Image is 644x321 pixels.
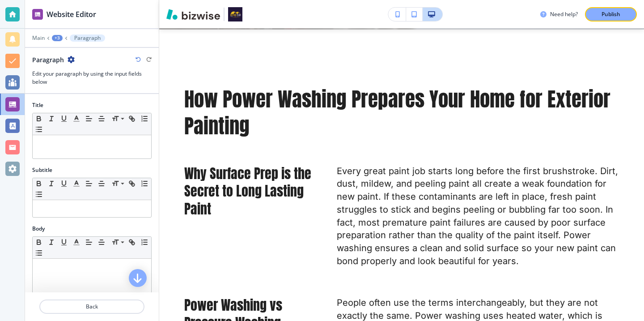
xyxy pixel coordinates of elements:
[32,225,45,233] h2: Body
[39,300,144,314] button: Back
[32,70,152,86] h3: Edit your paragraph by using the input fields below
[32,35,45,41] button: Main
[74,35,101,41] p: Paragraph
[70,34,105,42] button: Paragraph
[32,101,43,109] h2: Title
[47,9,96,20] h2: Website Editor
[550,10,578,18] h3: Need help?
[585,7,637,21] button: Publish
[32,9,43,20] img: editor icon
[228,7,242,21] img: Your Logo
[602,10,620,18] p: Publish
[184,86,619,140] p: How Power Washing Prepares Your Home for Exterior Painting
[40,303,144,311] p: Back
[32,55,64,64] h2: Paragraph
[337,165,619,268] p: Every great paint job starts long before the first brushstroke. Dirt, dust, mildew, and peeling p...
[184,165,314,218] p: Why Surface Prep is the Secret to Long Lasting Paint
[166,9,220,20] img: Bizwise Logo
[32,166,52,174] h2: Subtitle
[52,35,63,41] button: +3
